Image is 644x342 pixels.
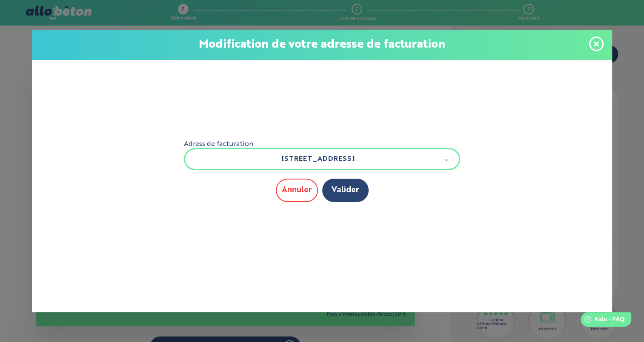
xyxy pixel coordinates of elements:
[184,140,461,148] label: Adress de facturation
[40,38,604,51] p: Modification de votre adresse de facturation
[197,154,440,165] span: [STREET_ADDRESS]
[568,309,635,333] iframe: Help widget launcher
[194,154,451,165] a: [STREET_ADDRESS]
[322,179,369,202] button: Valider
[276,179,318,202] button: Annuler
